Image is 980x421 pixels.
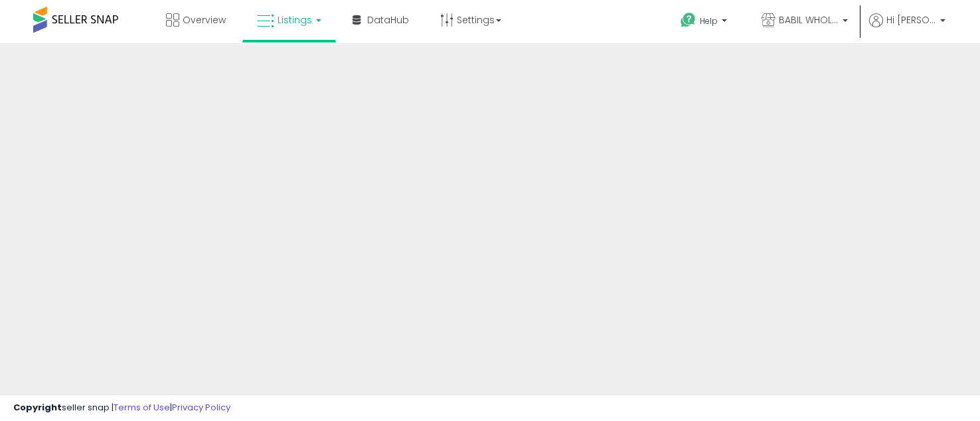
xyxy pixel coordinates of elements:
i: Get Help [680,12,696,29]
span: DataHub [367,13,409,27]
span: Help [700,15,718,27]
a: Help [670,2,740,43]
strong: Copyright [13,401,62,414]
span: Overview [183,13,226,27]
span: BABIL WHOLESALE [779,13,839,27]
a: Terms of Use [114,401,170,414]
span: Listings [278,13,312,27]
div: seller snap | | [13,402,230,414]
a: Hi [PERSON_NAME] [869,13,945,43]
span: Hi [PERSON_NAME] [886,13,936,27]
a: Privacy Policy [172,401,230,414]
